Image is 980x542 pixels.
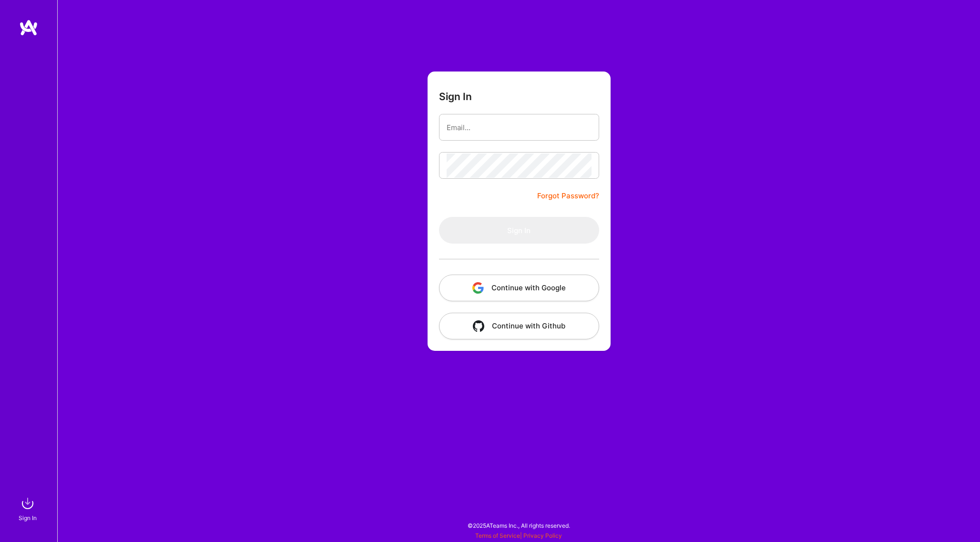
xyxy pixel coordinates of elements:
a: sign inSign In [20,494,37,523]
div: © 2025 ATeams Inc., All rights reserved. [57,513,980,537]
button: Continue with Google [439,275,599,301]
a: Privacy Policy [523,532,562,539]
button: Continue with Github [439,313,599,339]
a: Terms of Service [475,532,520,539]
input: Email... [447,115,592,140]
button: Sign In [439,217,599,244]
a: Forgot Password? [537,190,599,202]
img: sign in [18,494,37,513]
span: | [475,532,562,539]
div: Sign In [19,513,37,523]
img: logo [19,19,38,36]
img: icon [473,320,484,332]
h3: Sign In [439,91,472,102]
img: icon [472,282,484,294]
